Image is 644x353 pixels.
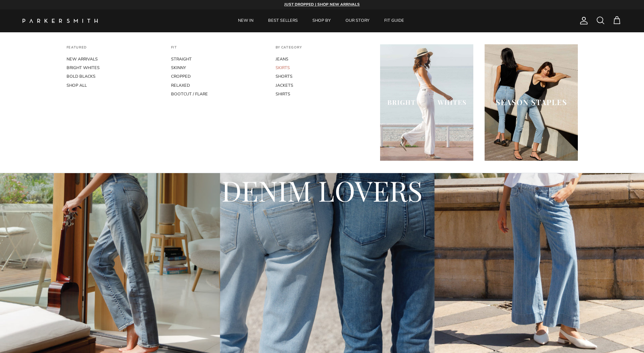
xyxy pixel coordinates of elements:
a: RELAXED [171,81,264,90]
a: SHORTS [276,72,369,81]
a: SKIRTS [276,63,369,72]
a: BOOTCUT / FLARE [171,90,264,98]
a: BY CATEGORY [276,45,302,55]
a: NEW IN [231,9,260,32]
h2: DENIM LOVERS [114,172,531,208]
a: SHOP ALL [67,81,160,90]
img: Parker Smith [23,19,98,23]
a: BOLD BLACKS [67,72,160,81]
a: CROPPED [171,72,264,81]
strong: JUST DROPPED | SHOP NEW ARRIVALS [284,2,360,7]
div: Primary [112,9,530,32]
a: JEANS [276,55,369,63]
a: FIT GUIDE [377,9,411,32]
a: JUST DROPPED | SHOP NEW ARRIVALS [284,2,360,7]
a: JACKETS [276,81,369,90]
a: BEST SELLERS [261,9,305,32]
a: BRIGHT WHITES [67,63,160,72]
a: FEATURED [67,45,87,55]
a: OUR STORY [339,9,376,32]
a: NEW ARRIVALS [67,55,160,63]
a: STRAIGHT [171,55,264,63]
a: SHIRTS [276,90,369,98]
a: SKINNY [171,63,264,72]
a: FIT [171,45,177,55]
a: SHOP BY [306,9,338,32]
a: Account [576,16,588,25]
